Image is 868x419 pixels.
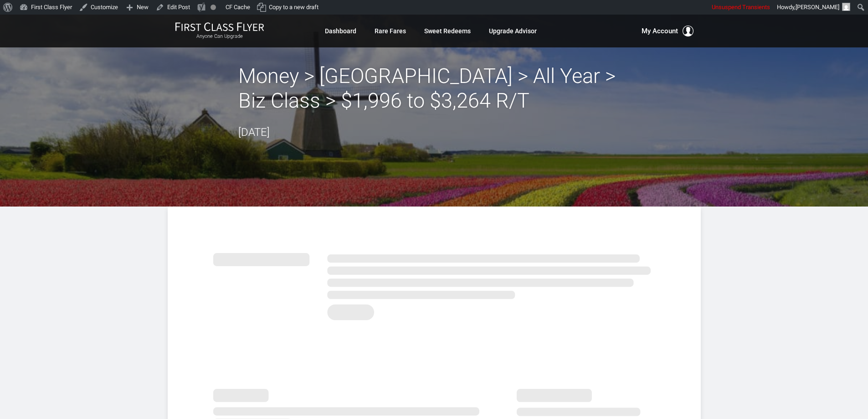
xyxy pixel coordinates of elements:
span: [PERSON_NAME] [796,4,839,10]
small: Anyone Can Upgrade [175,33,264,40]
h2: Money > [GEOGRAPHIC_DATA] > All Year > Biz Class > $1,996 to $3,264 R/T [238,64,630,113]
img: summary.svg [213,243,655,326]
img: First Class Flyer [175,22,264,31]
a: Sweet Redeems [424,23,471,39]
a: Rare Fares [375,23,406,39]
span: Unsuspend Transients [712,4,770,10]
a: Dashboard [325,23,356,39]
span: My Account [642,26,678,36]
a: Upgrade Advisor [489,23,537,39]
button: My Account [642,26,693,36]
a: First Class FlyerAnyone Can Upgrade [175,22,264,40]
time: [DATE] [238,126,270,139]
